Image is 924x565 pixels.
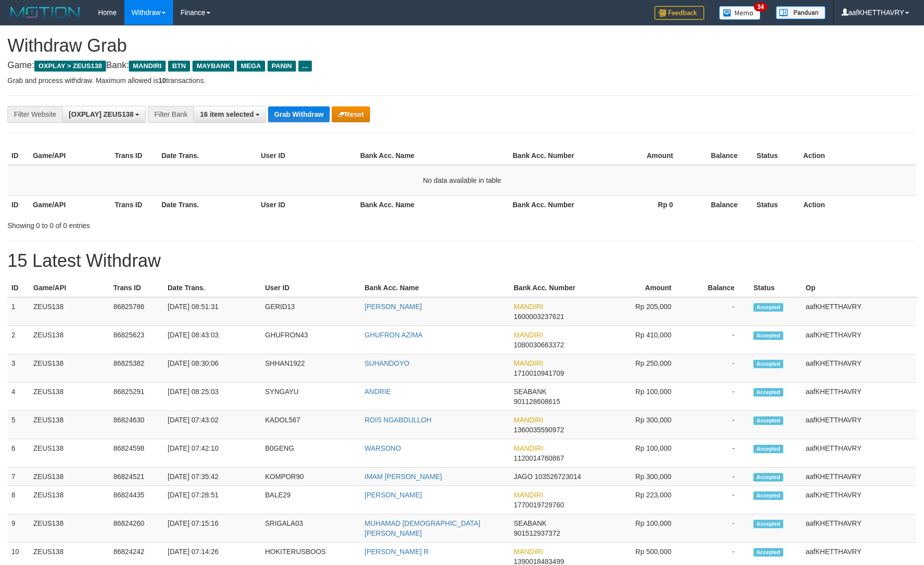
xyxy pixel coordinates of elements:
[7,36,917,56] h1: Withdraw Grab
[514,331,543,339] span: MANDIRI
[7,217,377,231] div: Showing 0 to 0 of 0 entries
[261,326,361,354] td: GHUFRON43
[7,165,917,196] td: No data available in table
[802,514,917,543] td: aafKHETTHAVRY
[111,147,158,165] th: Trans ID
[164,514,261,543] td: [DATE] 07:15:16
[514,529,560,537] span: Copy 901512937372 to clipboard
[752,147,799,165] th: Status
[591,411,686,439] td: Rp 300,000
[514,303,543,311] span: MANDIRI
[237,61,265,72] span: MEGA
[514,341,564,349] span: Copy 1080030663372 to clipboard
[591,297,686,326] td: Rp 205,000
[164,279,261,297] th: Date Trans.
[7,61,917,71] h4: Game: Bank:
[514,501,564,509] span: Copy 1770019729760 to clipboard
[7,439,29,468] td: 6
[158,195,257,214] th: Date Trans.
[261,439,361,468] td: B0GENG
[365,416,432,424] a: ROIS NGABDULLOH
[109,514,164,543] td: 86824260
[802,297,917,326] td: aafKHETTHAVRY
[753,360,783,368] span: Accepted
[749,279,802,297] th: Status
[802,354,917,383] td: aafKHETTHAVRY
[257,147,356,165] th: User ID
[261,297,361,326] td: GERID13
[686,486,749,514] td: -
[802,326,917,354] td: aafKHETTHAVRY
[753,445,783,453] span: Accepted
[591,147,688,165] th: Amount
[332,106,370,122] button: Reset
[261,383,361,411] td: SYNGAYU
[686,354,749,383] td: -
[591,279,686,297] th: Amount
[164,468,261,486] td: [DATE] 07:35:42
[686,411,749,439] td: -
[753,473,783,482] span: Accepted
[686,468,749,486] td: -
[261,486,361,514] td: BALE29
[261,411,361,439] td: KADOL567
[514,388,547,396] span: SEABANK
[753,331,783,340] span: Accepted
[7,251,917,271] h1: 15 Latest Withdraw
[158,147,257,165] th: Date Trans.
[164,326,261,354] td: [DATE] 08:43:03
[164,354,261,383] td: [DATE] 08:30:06
[514,454,564,462] span: Copy 1120014760867 to clipboard
[510,279,591,297] th: Bank Acc. Number
[261,514,361,543] td: SRIGALA03
[29,147,111,165] th: Game/API
[261,354,361,383] td: SHHAN1922
[591,383,686,411] td: Rp 100,000
[257,195,356,214] th: User ID
[802,383,917,411] td: aafKHETTHAVRY
[109,279,164,297] th: Trans ID
[686,326,749,354] td: -
[164,383,261,411] td: [DATE] 08:25:03
[686,297,749,326] td: -
[591,468,686,486] td: Rp 300,000
[109,297,164,326] td: 86825786
[34,61,106,72] span: OXPLAY > ZEUS138
[514,426,564,434] span: Copy 1360035590972 to clipboard
[802,439,917,468] td: aafKHETTHAVRY
[164,439,261,468] td: [DATE] 07:42:10
[29,383,109,411] td: ZEUS138
[29,411,109,439] td: ZEUS138
[754,2,767,11] span: 34
[365,491,422,499] a: [PERSON_NAME]
[688,195,752,214] th: Balance
[591,439,686,468] td: Rp 100,000
[129,61,166,72] span: MANDIRI
[268,106,329,122] button: Grab Withdraw
[7,147,29,165] th: ID
[109,354,164,383] td: 86825382
[69,110,133,118] span: [OXPLAY] ZEUS138
[514,491,543,499] span: MANDIRI
[7,411,29,439] td: 5
[591,486,686,514] td: Rp 223,000
[799,147,917,165] th: Action
[753,520,783,528] span: Accepted
[29,514,109,543] td: ZEUS138
[168,61,190,72] span: BTN
[591,354,686,383] td: Rp 250,000
[799,195,917,214] th: Action
[109,383,164,411] td: 86825291
[752,195,799,214] th: Status
[802,411,917,439] td: aafKHETTHAVRY
[7,326,29,354] td: 2
[148,106,193,123] div: Filter Bank
[686,279,749,297] th: Balance
[268,61,296,72] span: PANIN
[356,195,509,214] th: Bank Acc. Name
[365,473,442,481] a: IMAM [PERSON_NAME]
[29,279,109,297] th: Game/API
[753,303,783,312] span: Accepted
[514,369,564,377] span: Copy 1710010941709 to clipboard
[200,110,254,118] span: 16 item selected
